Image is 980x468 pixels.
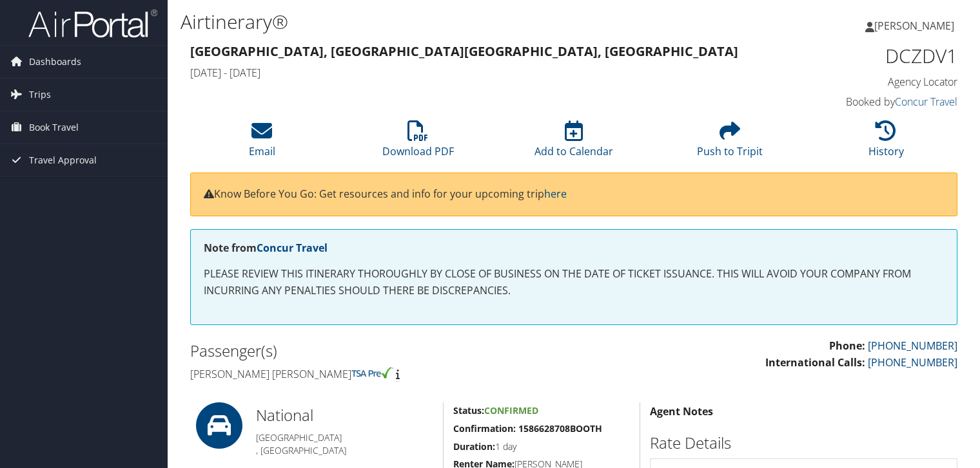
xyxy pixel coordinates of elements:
a: Push to Tripit [697,127,763,158]
span: Confirmed [484,404,538,417]
h4: Agency Locator [780,75,957,89]
p: PLEASE REVIEW THIS ITINERARY THOROUGHLY BY CLOSE OF BUSINESS ON THE DATE OF TICKET ISSUANCE. THIS... [204,266,944,299]
a: Concur Travel [895,95,957,109]
span: Book Travel [29,111,79,144]
a: Concur Travel [257,241,328,255]
strong: Note from [204,241,328,255]
h2: Passenger(s) [190,340,564,362]
strong: Confirmation: 1586628708BOOTH [453,422,602,435]
img: airportal-logo.png [28,8,157,39]
a: Add to Calendar [534,127,613,158]
strong: Agent Notes [650,404,713,418]
strong: Status: [453,404,484,417]
img: tsa-precheck.png [351,367,393,379]
span: Travel Approval [29,144,97,176]
strong: Phone: [829,339,865,353]
span: [PERSON_NAME] [874,19,954,33]
span: Trips [29,79,51,111]
span: Dashboards [29,46,81,78]
h5: 1 day [453,440,630,453]
h4: Booked by [780,95,957,109]
a: [PHONE_NUMBER] [868,355,957,370]
h2: Rate Details [650,432,957,454]
a: [PERSON_NAME] [865,6,967,45]
a: History [868,127,904,158]
h4: [PERSON_NAME] [PERSON_NAME] [190,367,564,381]
a: Download PDF [382,127,454,158]
h4: [DATE] - [DATE] [190,66,761,80]
a: [PHONE_NUMBER] [868,339,957,353]
strong: Duration: [453,440,495,453]
strong: International Calls: [765,355,865,370]
h1: Airtinerary® [181,8,705,35]
a: here [544,187,567,201]
h2: National [256,404,433,426]
strong: [GEOGRAPHIC_DATA], [GEOGRAPHIC_DATA] [GEOGRAPHIC_DATA], [GEOGRAPHIC_DATA] [190,42,738,60]
p: Know Before You Go: Get resources and info for your upcoming trip [204,186,944,203]
h5: [GEOGRAPHIC_DATA] , [GEOGRAPHIC_DATA] [256,431,433,456]
h1: DCZDV1 [780,42,957,70]
a: Email [249,127,275,158]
